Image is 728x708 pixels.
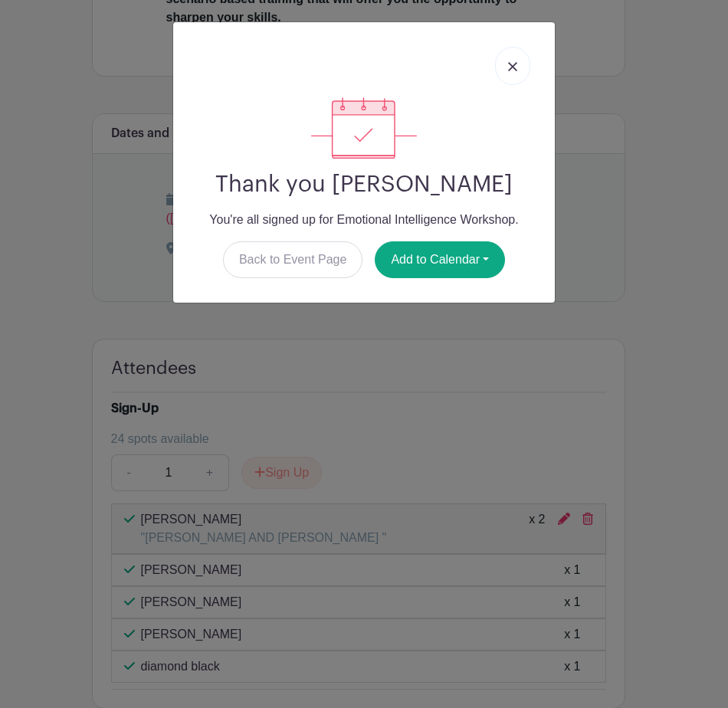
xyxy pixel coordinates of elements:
[223,241,363,278] a: Back to Event Page
[311,97,417,159] img: signup_complete-c468d5dda3e2740ee63a24cb0ba0d3ce5d8a4ecd24259e683200fb1569d990c8.svg
[185,171,543,198] h2: Thank you [PERSON_NAME]
[185,211,543,229] p: You're all signed up for Emotional Intelligence Workshop.
[375,241,505,278] button: Add to Calendar
[508,62,517,71] img: close_button-5f87c8562297e5c2d7936805f587ecaba9071eb48480494691a3f1689db116b3.svg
